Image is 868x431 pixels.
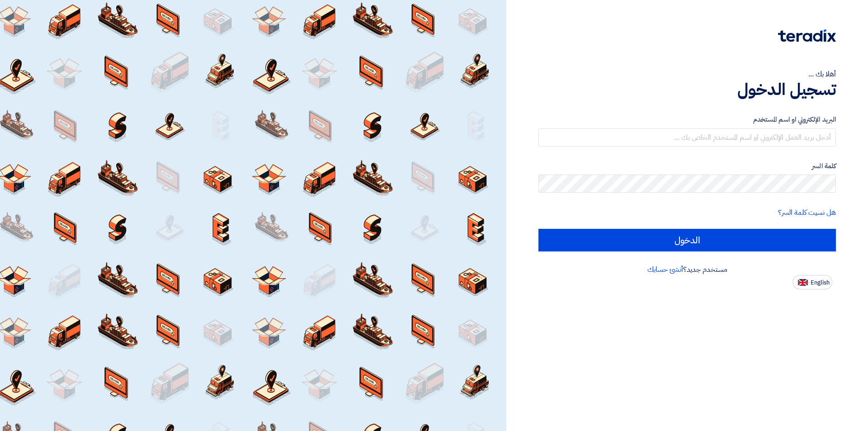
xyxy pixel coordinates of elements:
span: English [811,279,830,286]
div: أهلا بك ... [538,69,836,80]
label: كلمة السر [538,161,836,171]
a: هل نسيت كلمة السر؟ [778,207,836,218]
div: مستخدم جديد؟ [538,264,836,275]
label: البريد الإلكتروني او اسم المستخدم [538,114,836,125]
a: أنشئ حسابك [647,264,683,275]
img: en-US.png [798,279,808,286]
img: Teradix logo [778,29,836,42]
button: English [793,275,832,289]
input: الدخول [538,229,836,251]
h1: تسجيل الدخول [538,80,836,99]
input: أدخل بريد العمل الإلكتروني او اسم المستخدم الخاص بك ... [538,128,836,147]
